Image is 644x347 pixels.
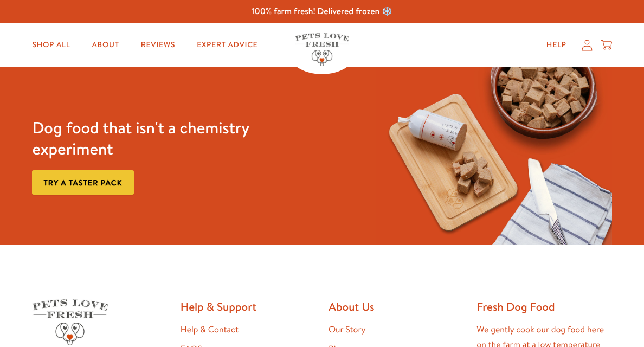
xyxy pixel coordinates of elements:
a: Help & Contact [181,324,239,336]
a: About [83,34,128,56]
img: Pets Love Fresh [32,299,108,345]
a: Try a taster pack [32,170,133,195]
img: Pets Love Fresh [295,33,349,66]
a: Reviews [132,34,184,56]
h2: Fresh Dog Food [476,299,611,314]
a: Shop All [23,34,79,56]
h2: Help & Support [181,299,315,314]
img: Fussy [376,67,612,245]
a: Expert Advice [188,34,266,56]
a: Our Story [329,324,366,336]
h3: Dog food that isn't a chemistry experiment [32,117,268,159]
a: Help [538,34,575,56]
h2: About Us [329,299,463,314]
